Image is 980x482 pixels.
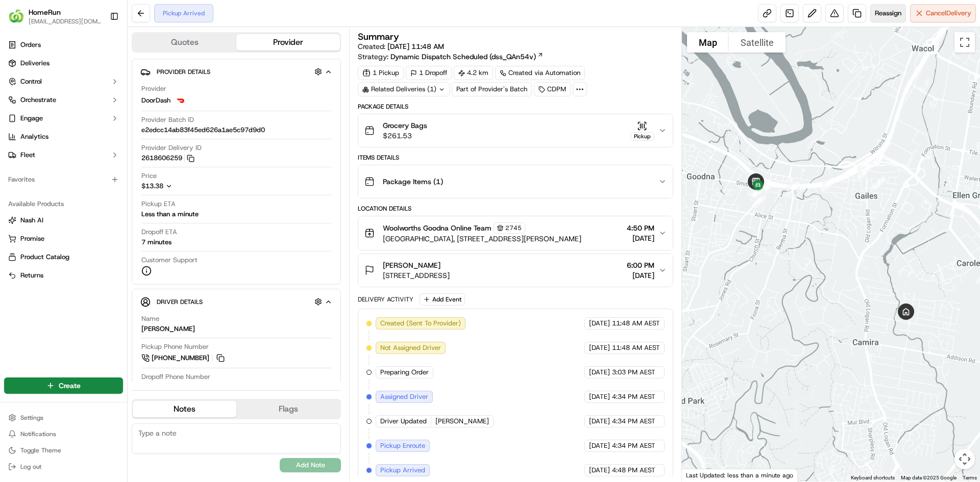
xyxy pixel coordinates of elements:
span: Create [59,380,81,391]
span: Package Items ( 1 ) [383,176,443,187]
span: 3:03 PM AEST [612,368,655,377]
span: 4:34 PM AEST [612,392,655,401]
div: CDPM [534,82,571,96]
span: [PHONE_NUMBER] [152,353,209,363]
span: Not Assigned Driver [380,343,441,352]
span: 6:00 PM [627,260,654,270]
button: Package Items (1) [358,165,672,198]
span: Assigned Driver [380,392,428,401]
span: [DATE] [589,417,610,426]
span: [GEOGRAPHIC_DATA], [STREET_ADDRESS][PERSON_NAME] [383,234,581,244]
span: [DATE] [589,368,610,377]
span: Driver Updated [380,417,427,426]
span: Pickup ETA [141,199,176,209]
span: Grocery Bags [383,120,427,131]
span: Provider Delivery ID [141,143,202,153]
a: Terms (opens in new tab) [963,475,977,480]
span: 4:48 PM AEST [612,466,655,475]
button: Provider Details [140,63,332,80]
span: Control [20,77,42,86]
button: Driver Details [140,293,332,310]
a: Nash AI [8,216,119,225]
div: 6 [754,177,776,198]
button: Product Catalog [4,249,123,265]
div: Strategy: [358,52,544,62]
span: Preparing Order [380,368,429,377]
button: Show satellite imagery [729,32,786,53]
div: 1 Dropoff [406,66,452,80]
button: HomeRunHomeRun[EMAIL_ADDRESS][DOMAIN_NAME] [4,4,106,29]
span: 4:34 PM AEST [612,441,655,450]
button: Notes [133,401,236,417]
span: Settings [20,414,43,422]
span: Pickup Phone Number [141,342,209,351]
div: 2 [853,162,875,183]
a: [PHONE_NUMBER] [141,352,226,364]
span: Fleet [20,150,35,160]
button: Notifications [4,427,123,441]
div: Package Details [358,103,673,111]
div: Related Deliveries (1) [358,82,450,96]
span: e2edcc14ab83f45ed626a1ae5c97d9d0 [141,125,265,135]
span: [DATE] [589,343,610,352]
div: 7 minutes [141,238,171,247]
button: [EMAIL_ADDRESS][DOMAIN_NAME] [29,17,102,26]
span: Provider Batch ID [141,115,194,124]
span: Returns [20,271,43,280]
span: 11:48 AM AEST [612,343,660,352]
button: Settings [4,411,123,425]
button: Nash AI [4,212,123,229]
span: Reassign [875,9,901,18]
span: Cancel Delivery [926,9,971,18]
span: Price [141,171,157,181]
button: Show street map [687,32,729,53]
span: Notifications [20,430,56,438]
button: Map camera controls [954,449,975,469]
a: Deliveries [4,55,123,71]
div: Less than a minute [141,210,199,219]
a: Dynamic Dispatch Scheduled (dss_QAn54v) [390,52,544,62]
a: Open this area in Google Maps (opens a new window) [684,468,718,481]
button: Orchestrate [4,92,123,108]
div: 1 [868,172,890,194]
button: Returns [4,267,123,284]
img: doordash_logo_v2.png [175,94,187,107]
span: Dropoff Phone Number [141,372,210,382]
span: Pickup Arrived [380,466,425,475]
span: 2745 [505,224,522,232]
div: 4 [782,177,804,199]
span: [DATE] [589,319,610,328]
h3: Summary [358,32,399,41]
span: Product Catalog [20,252,69,262]
span: [DATE] 11:48 AM [387,42,444,51]
span: [DATE] [627,233,654,243]
span: [PERSON_NAME] [383,260,440,270]
button: Fleet [4,147,123,163]
div: 8 [748,180,770,201]
span: Nash AI [20,216,43,225]
div: Delivery Activity [358,295,413,303]
span: Woolworths Goodna Online Team [383,223,492,233]
span: Dynamic Dispatch Scheduled (dss_QAn54v) [390,52,536,62]
button: Engage [4,110,123,126]
span: Created: [358,41,444,52]
div: Last Updated: less than a minute ago [682,469,798,481]
span: Log out [20,463,41,471]
button: [PERSON_NAME][STREET_ADDRESS]6:00 PM[DATE] [358,254,672,287]
div: Favorites [4,171,123,188]
a: Returns [8,271,119,280]
span: Provider [141,84,166,93]
button: Toggle fullscreen view [954,32,975,53]
button: Grocery Bags$261.53Pickup [358,114,672,147]
span: $261.53 [383,131,427,141]
span: DoorDash [141,96,170,105]
span: Name [141,314,159,323]
a: Orders [4,37,123,53]
span: [DATE] [589,466,610,475]
button: Create [4,377,123,394]
span: Orchestrate [20,95,56,105]
div: 5 [748,191,770,212]
a: Created via Automation [495,66,585,80]
button: Quotes [133,34,236,50]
